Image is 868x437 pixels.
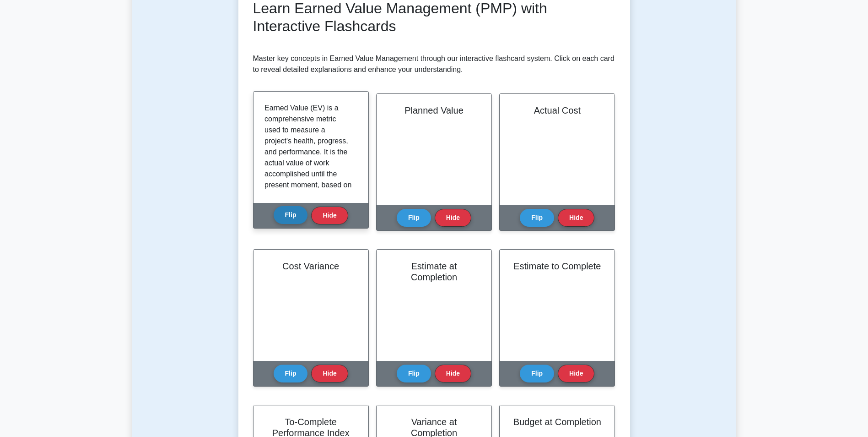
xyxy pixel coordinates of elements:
[388,105,480,116] h2: Planned Value
[264,261,357,272] h2: Cost Variance
[435,365,471,382] button: Hide
[511,416,604,427] h2: Budget at Completion
[274,365,308,382] button: Flip
[397,209,431,227] button: Flip
[397,365,431,382] button: Flip
[511,105,604,116] h2: Actual Cost
[511,261,604,272] h2: Estimate to Complete
[520,209,554,227] button: Flip
[264,103,354,333] p: Earned Value (EV) is a comprehensive metric used to measure a project's health, progress, and per...
[311,207,348,224] button: Hide
[388,261,480,283] h2: Estimate at Completion
[435,209,471,227] button: Hide
[253,53,615,75] p: Master key concepts in Earned Value Management through our interactive flashcard system. Click on...
[311,365,348,382] button: Hide
[558,209,594,227] button: Hide
[558,365,594,382] button: Hide
[520,365,554,382] button: Flip
[274,206,308,224] button: Flip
